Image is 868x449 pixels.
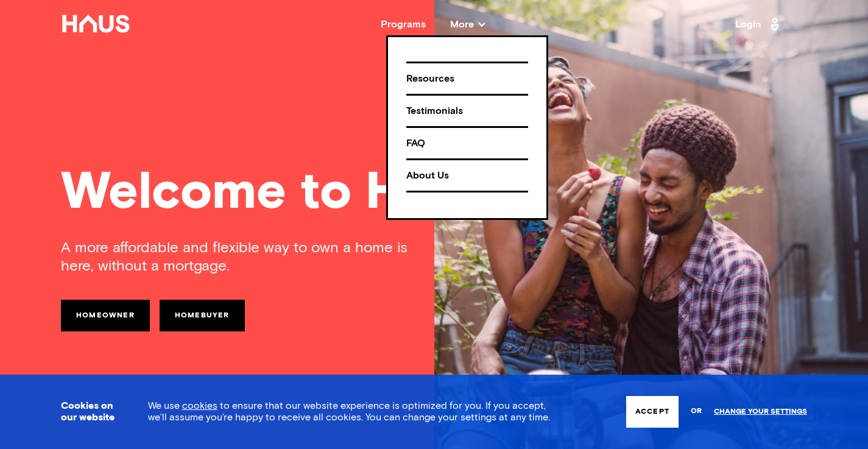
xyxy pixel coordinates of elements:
[61,400,118,423] h3: Cookies on our website
[406,94,528,126] a: Testimonials
[182,401,217,411] a: cookies
[381,19,426,29] a: Programs
[406,68,528,90] div: Resources
[450,19,485,29] span: More
[406,126,528,158] a: FAQ
[626,396,679,428] button: Accept
[714,408,807,416] a: Change your settings
[61,300,150,331] a: Homeowner
[61,168,807,219] div: Welcome to Haus
[61,239,434,275] div: A more affordable and flexible way to own a home is here, without a mortgage.
[160,300,245,331] a: Homebuyer
[735,15,783,34] a: Login
[148,401,550,422] span: We use to ensure that our website experience is optimized for you. If you accept, we’ll assume yo...
[406,165,528,186] div: About Us
[406,158,528,193] a: About Us
[406,62,528,94] a: Resources
[691,401,702,422] span: or
[406,101,528,122] div: Testimonials
[406,133,528,154] div: FAQ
